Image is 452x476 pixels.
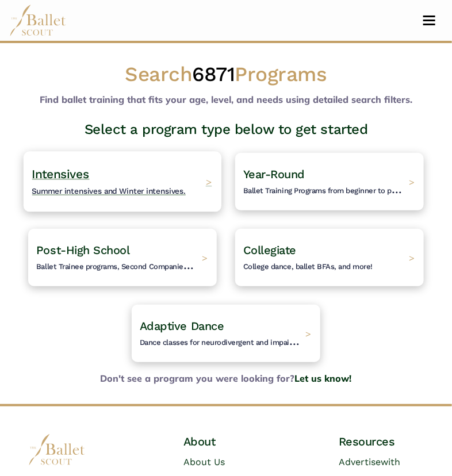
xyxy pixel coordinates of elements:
a: Let us know! [295,373,352,384]
h4: Resources [339,434,424,449]
span: College dance, ballet BFAs, and more! [243,262,373,271]
span: > [202,252,208,263]
b: Find ballet training that fits your age, level, and needs using detailed search filters. [40,94,412,105]
a: IntensivesSummer intensives and Winter intensives. > [28,153,217,210]
a: CollegiateCollege dance, ballet BFAs, and more! > [235,229,424,286]
a: About Us [183,456,225,467]
a: Adaptive DanceDance classes for neurodivergent and impaired people. > [132,305,320,362]
b: Don't see a program you were looking for? [19,371,433,386]
span: > [305,328,311,339]
span: > [206,175,212,187]
span: > [409,252,415,263]
span: Collegiate [243,243,296,257]
span: Year-Round [243,167,305,181]
span: Intensives [32,166,90,181]
span: Summer intensives and Winter intensives. [32,186,186,195]
span: 6871 [192,62,235,86]
span: Ballet Training Programs from beginner to pre-professional. [243,182,447,196]
a: Year-RoundBallet Training Programs from beginner to pre-professional. > [235,153,424,210]
a: Post-High SchoolBallet Trainee programs, Second Companies, and other post high-school training. > [28,229,217,286]
h3: Select a program type below to get started [19,121,433,139]
button: Toggle navigation [416,15,443,26]
h4: About [183,434,269,449]
h1: Search Programs [28,62,424,88]
span: Post-High School [36,243,129,257]
span: > [409,176,415,187]
img: logo [28,434,86,466]
span: Adaptive Dance [140,319,224,333]
span: Ballet Trainee programs, Second Companies, and other post high-school training. [36,258,315,272]
span: Dance classes for neurodivergent and impaired people. [140,334,328,348]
